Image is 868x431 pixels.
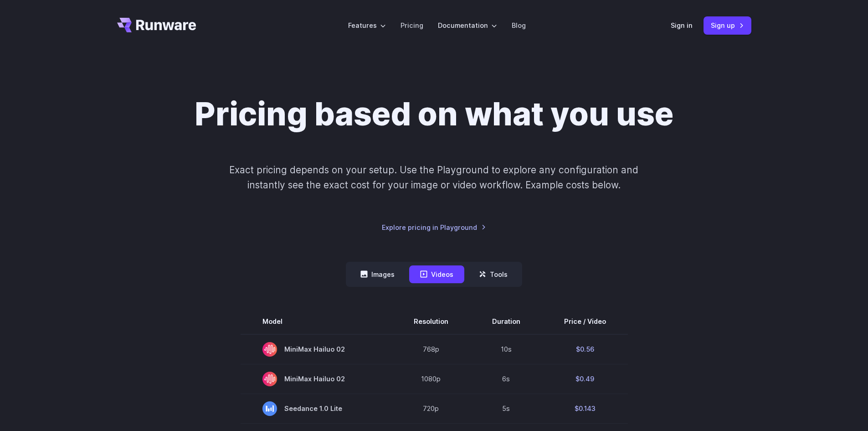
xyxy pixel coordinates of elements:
a: Sign in [671,20,693,31]
a: Go to / [117,18,196,32]
td: 10s [470,334,542,364]
td: $0.56 [542,334,628,364]
td: $0.143 [542,394,628,423]
td: 720p [392,394,470,423]
th: Duration [470,309,542,334]
span: Seedance 1.0 Lite [262,401,370,416]
a: Explore pricing in Playground [382,222,486,233]
h1: Pricing based on what you use [195,95,673,133]
td: 768p [392,334,470,364]
p: Exact pricing depends on your setup. Use the Playground to explore any configuration and instantl... [212,162,656,193]
td: 6s [470,364,542,394]
td: 1080p [392,364,470,394]
a: Blog [512,20,526,31]
button: Videos [409,265,464,283]
a: Pricing [401,20,423,31]
span: MiniMax Hailuo 02 [262,372,370,386]
button: Tools [468,265,519,283]
span: MiniMax Hailuo 02 [262,342,370,357]
a: Sign up [704,16,751,34]
label: Features [348,20,386,31]
td: 5s [470,394,542,423]
button: Images [349,265,406,283]
th: Resolution [392,309,470,334]
label: Documentation [438,20,497,31]
td: $0.49 [542,364,628,394]
th: Model [241,309,392,334]
th: Price / Video [542,309,628,334]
